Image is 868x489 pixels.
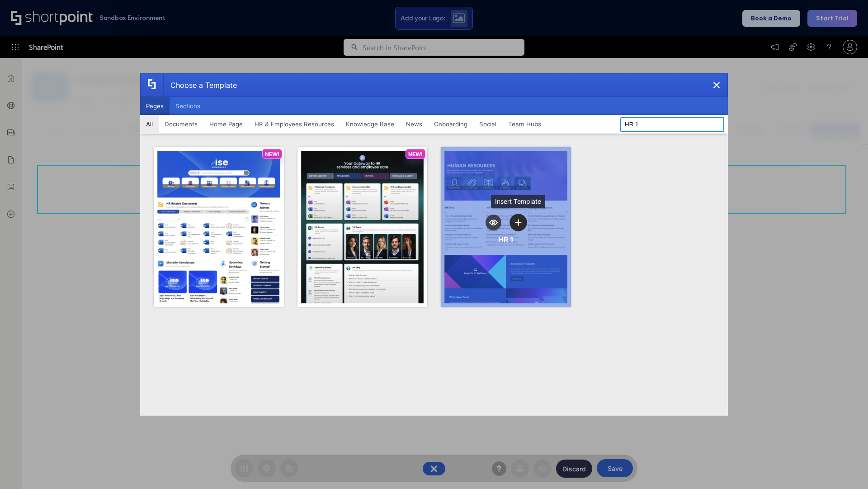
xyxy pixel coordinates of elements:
iframe: Chat Widget [823,446,868,489]
button: HR & Employees Resources [249,115,340,133]
div: HR 1 [498,235,514,244]
button: News [400,115,428,133]
button: Onboarding [428,115,473,133]
button: Sections [170,97,206,115]
p: NEW! [265,151,279,158]
p: NEW! [408,151,423,158]
button: Social [473,115,502,133]
button: All [140,115,159,133]
input: Search [620,117,724,132]
button: Documents [159,115,203,133]
button: Home Page [203,115,249,133]
button: Pages [140,97,170,115]
button: Knowledge Base [340,115,400,133]
div: Choose a Template [163,74,237,96]
div: template selector [140,73,728,416]
button: Team Hubs [502,115,547,133]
